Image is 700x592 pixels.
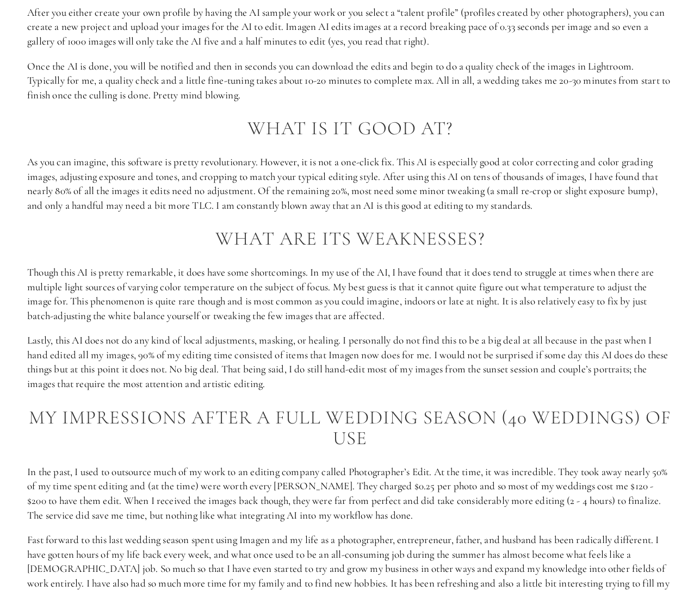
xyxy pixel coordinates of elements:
h2: What are its weaknesses? [27,228,673,250]
p: Though this AI is pretty remarkable, it does have some shortcomings. In my use of the AI, I have ... [27,265,673,323]
p: After you either create your own profile by having the AI sample your work or you select a “talen... [27,5,673,49]
p: Lastly, this AI does not do any kind of local adjustments, masking, or healing. I personally do n... [27,333,673,391]
p: Once the AI is done, you will be notified and then in seconds you can download the edits and begi... [27,59,673,103]
p: As you can imagine, this software is pretty revolutionary. However, it is not a one-click fix. Th... [27,155,673,213]
p: In the past, I used to outsource much of my work to an editing company called Photographer’s Edit... [27,465,673,522]
h2: What is it good at? [27,118,673,139]
h2: My Impressions After a Full Wedding Season (40 weddings) of use [27,407,673,449]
